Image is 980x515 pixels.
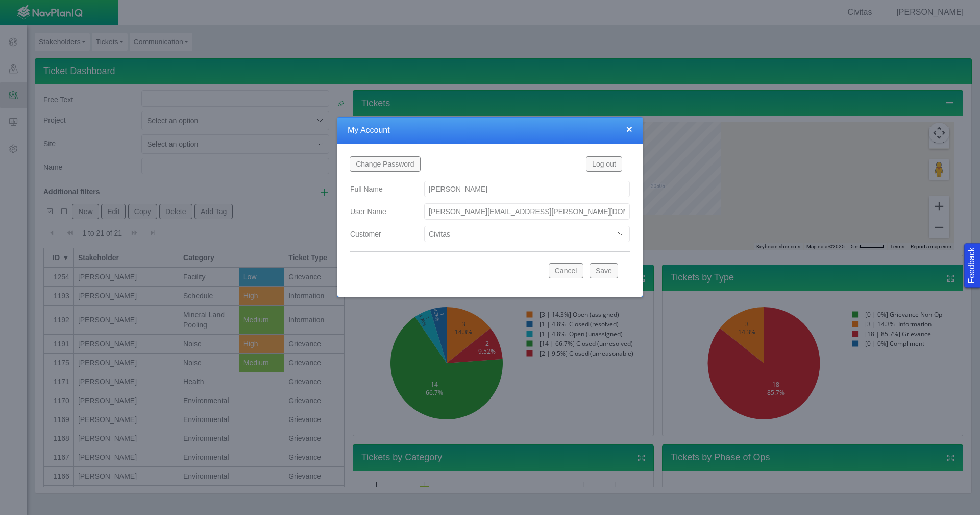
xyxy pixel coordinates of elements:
button: Cancel [549,263,583,278]
button: Change Password [350,156,421,172]
label: Customer [342,225,416,243]
label: User Name [342,202,416,221]
h4: My Account [348,125,632,136]
button: close [626,124,632,134]
label: Full Name [342,180,416,198]
button: Save [590,263,618,278]
button: Log out [586,156,622,172]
